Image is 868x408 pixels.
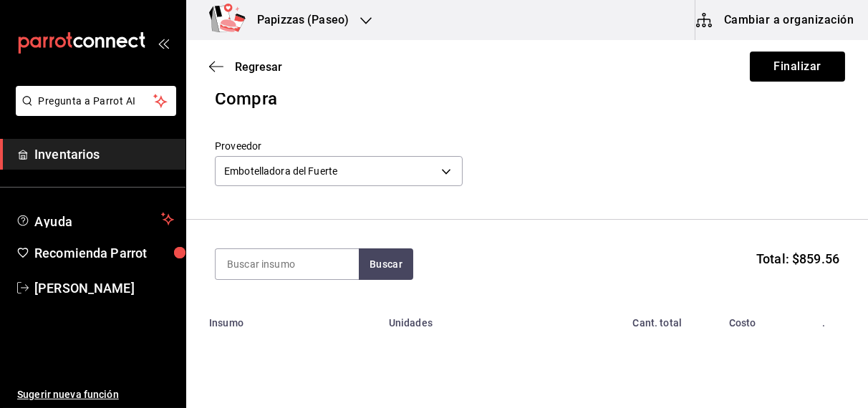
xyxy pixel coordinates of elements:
a: Pregunta a Parrot AI [10,104,176,119]
th: Insumo [186,309,380,329]
span: Pregunta a Parrot AI [39,94,154,109]
label: Proveedor [215,142,463,152]
input: Buscar insumo [216,249,359,279]
div: Embotelladora del Fuerte [215,156,463,186]
button: open_drawer_menu [158,37,169,49]
span: Total: $859.56 [756,249,839,268]
span: Regresar [235,60,282,74]
div: Compra [215,86,839,112]
span: Inventarios [34,145,174,164]
th: Costo [690,309,794,329]
button: Pregunta a Parrot AI [16,86,176,116]
button: Finalizar [750,52,845,82]
th: . [794,309,868,329]
button: Buscar [359,248,413,280]
span: Ayuda [34,210,155,228]
span: Sugerir nueva función [17,387,174,402]
span: Recomienda Parrot [34,243,174,263]
button: Regresar [209,60,282,74]
span: [PERSON_NAME] [34,278,174,298]
h3: Papizzas (Paseo) [246,11,349,29]
th: Cant. total [579,309,690,329]
th: Unidades [380,309,579,329]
